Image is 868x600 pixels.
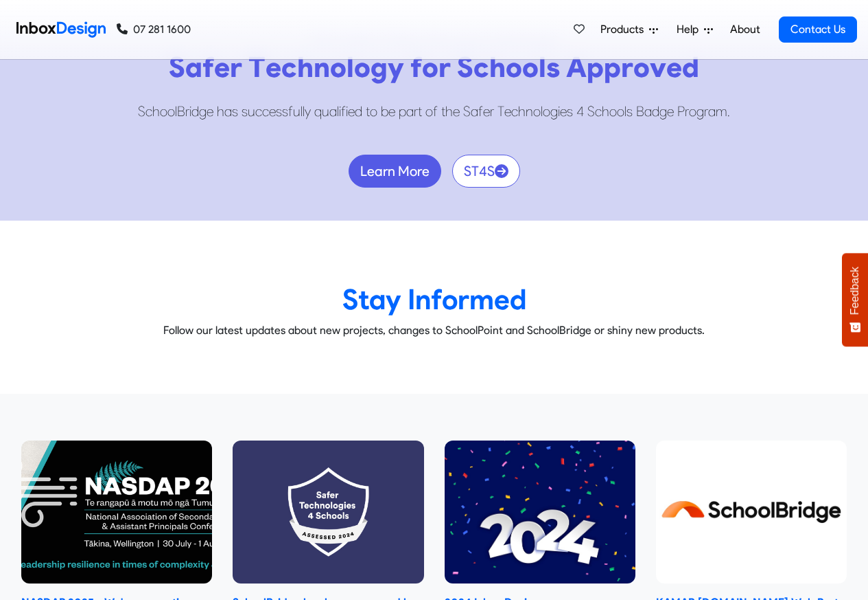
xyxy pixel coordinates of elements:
div: n [526,101,533,122]
div: s [242,101,248,122]
div: S [457,49,473,85]
div: d [191,101,199,122]
div: S [463,101,471,122]
div: h [602,101,609,122]
div: u [293,101,301,122]
div: c [255,101,262,122]
div: d [355,101,362,122]
img: KAMAR school.kiwi Web Portal 2024 Changeover [656,441,847,584]
div: c [595,101,602,122]
div: r [414,101,418,122]
div: o [633,49,650,85]
div: l [539,49,546,85]
div: l [347,49,354,85]
div: a [224,101,232,122]
div: r [438,49,451,85]
div: u [322,101,329,122]
div: e [348,101,355,122]
div: y [305,101,311,122]
div: s [276,101,282,122]
div: e [388,101,395,122]
div: i [339,101,341,122]
div: m [716,101,727,122]
div: o [354,49,371,85]
div: e [266,49,281,85]
div: P [677,101,685,122]
div: o [533,101,541,122]
div: c [281,49,297,85]
div: B [636,101,644,122]
div: f [433,101,438,122]
a: Learn More [349,155,441,188]
div: o [167,101,175,122]
div: o [689,101,696,122]
a: 07 281 1600 [117,21,191,38]
div: i [346,101,348,122]
div: r [685,101,689,122]
div: A [566,49,587,85]
a: Help [671,16,718,43]
div: 4 [576,101,584,122]
div: S [138,101,145,122]
div: t [418,101,422,122]
div: o [425,101,433,122]
div: e [560,101,567,122]
div: o [543,101,550,122]
div: e [207,101,213,122]
div: t [441,101,445,122]
div: q [314,101,322,122]
div: l [337,101,339,122]
div: o [160,101,167,122]
div: SchoolBridge has successfully qualified to be part of the Safer Technologies 4 Schools Badge Prog... [116,101,751,122]
span: Products [600,21,649,38]
div: p [399,101,406,122]
div: i [558,101,560,122]
div: o [370,101,377,122]
div: h [489,49,506,85]
div: a [644,101,652,122]
div: o [330,49,347,85]
div: a [406,101,414,122]
heading: Stay Informed [10,282,858,317]
div: f [202,49,214,85]
div: B [177,101,185,122]
div: y [388,49,404,85]
div: b [381,101,388,122]
div: s [626,101,633,122]
div: c [511,101,518,122]
div: r [230,49,242,85]
div: o [422,49,438,85]
span: Feedback [849,267,861,315]
div: r [490,101,494,122]
a: Contact Us [779,16,857,43]
div: l [175,101,177,122]
div: p [604,49,621,85]
div: s [546,49,560,85]
div: T [497,101,504,122]
div: g [550,101,558,122]
div: v [650,49,666,85]
div: l [541,101,543,122]
div: T [248,49,266,85]
a: About [726,16,764,43]
div: a [471,101,478,122]
div: f [288,101,293,122]
div: s [282,101,288,122]
div: a [708,101,716,122]
a: ST4S [452,155,520,188]
div: e [269,101,276,122]
div: c [262,101,269,122]
div: g [371,49,388,85]
div: a [329,101,337,122]
div: f [410,49,422,85]
div: s [567,101,573,122]
div: i [189,101,191,122]
div: h [152,101,160,122]
div: S [587,101,595,122]
div: o [617,101,624,122]
div: r [621,49,633,85]
div: S [169,49,185,85]
div: h [297,49,314,85]
div: e [453,101,460,122]
div: o [609,101,617,122]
